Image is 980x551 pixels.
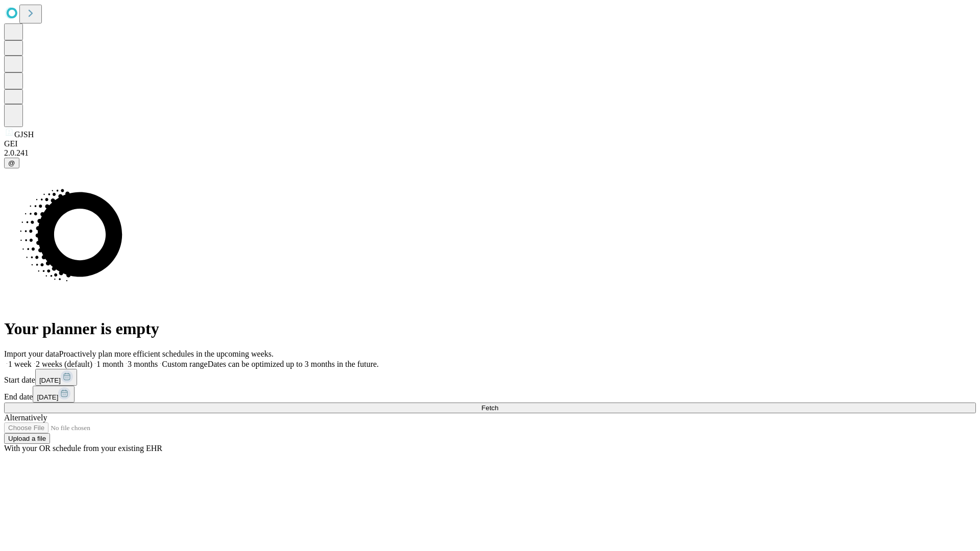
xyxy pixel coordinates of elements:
div: GEI [4,139,976,148]
span: [DATE] [37,393,58,401]
span: [DATE] [39,377,61,384]
span: GJSH [14,130,34,139]
span: Dates can be optimized up to 3 months in the future. [208,360,379,368]
span: @ [8,159,15,167]
button: @ [4,158,19,168]
button: [DATE] [35,369,77,386]
span: 2 weeks (default) [36,360,92,368]
span: Alternatively [4,413,47,422]
span: Fetch [481,404,498,412]
div: End date [4,386,976,403]
span: 1 week [8,360,32,368]
span: 1 month [96,360,124,368]
h1: Your planner is empty [4,319,976,338]
button: [DATE] [33,386,75,403]
div: Start date [4,369,976,386]
div: 2.0.241 [4,148,976,158]
button: Upload a file [4,433,50,444]
span: Proactively plan more efficient schedules in the upcoming weeks. [59,349,274,358]
span: 3 months [128,360,158,368]
span: With your OR schedule from your existing EHR [4,444,162,453]
span: Custom range [162,360,207,368]
span: Import your data [4,349,59,358]
button: Fetch [4,403,976,413]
